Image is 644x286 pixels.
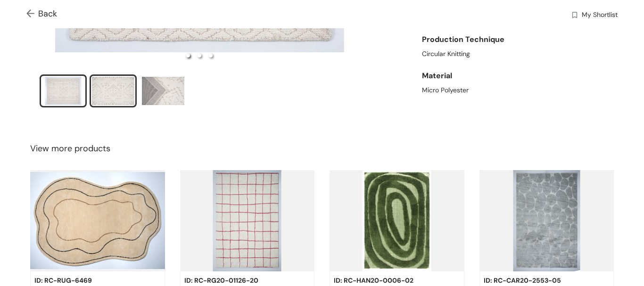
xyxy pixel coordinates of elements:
span: My Shortlist [582,10,618,21]
img: wishlist [570,11,579,21]
div: Material [422,66,614,85]
li: slide item 3 [140,74,187,107]
img: product-img [479,170,614,272]
img: product-img [330,170,464,272]
img: product-img [180,170,315,272]
div: Micro Polyester [422,85,614,95]
img: Go back [26,9,38,19]
div: Production Technique [422,30,614,49]
li: slide item 1 [40,74,87,107]
span: ID: RC-CAR20-2553-05 [484,275,561,286]
li: slide item 3 [209,54,213,57]
li: slide item 2 [90,74,137,107]
div: Circular Knitting [422,49,614,59]
li: slide item 1 [186,54,190,57]
span: ID: RC-HAN20-0006-02 [334,275,413,286]
span: ID: RC-RUG-6469 [34,275,92,286]
span: View more products [30,142,110,155]
img: product-img [30,170,165,272]
span: ID: RC-RG20-01126-20 [184,275,258,286]
li: slide item 2 [198,54,201,57]
span: Back [26,8,57,20]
